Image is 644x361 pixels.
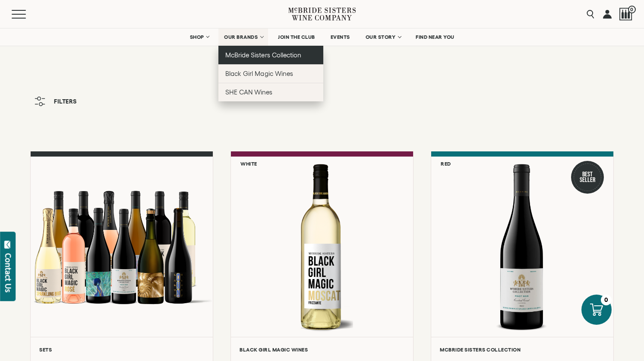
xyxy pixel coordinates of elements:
h6: Black Girl Magic Wines [240,347,404,352]
span: 0 [628,6,636,13]
span: OUR BRANDS [224,34,258,40]
span: FIND NEAR YOU [416,34,455,40]
h6: McBride Sisters Collection [440,347,605,352]
a: JOIN THE CLUB [272,28,321,46]
a: Black Girl Magic Wines [218,64,323,83]
a: SHE CAN Wines [218,83,323,101]
a: SHOP [184,28,214,46]
span: SHOP [189,34,204,40]
h6: Sets [39,347,204,352]
button: Mobile Menu Trigger [12,10,43,19]
button: Filters [30,92,81,110]
span: McBride Sisters Collection [225,51,301,59]
div: 0 [601,295,612,305]
span: Filters [54,98,77,104]
span: EVENTS [331,34,350,40]
span: SHE CAN Wines [225,88,272,96]
a: FIND NEAR YOU [410,28,460,46]
a: EVENTS [325,28,356,46]
a: OUR BRANDS [218,28,268,46]
h6: Red [441,161,451,166]
span: OUR STORY [366,34,396,40]
h6: White [240,161,257,166]
a: OUR STORY [360,28,406,46]
div: Contact Us [4,253,13,292]
span: JOIN THE CLUB [278,34,315,40]
span: Black Girl Magic Wines [225,70,293,77]
a: McBride Sisters Collection [218,46,323,64]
